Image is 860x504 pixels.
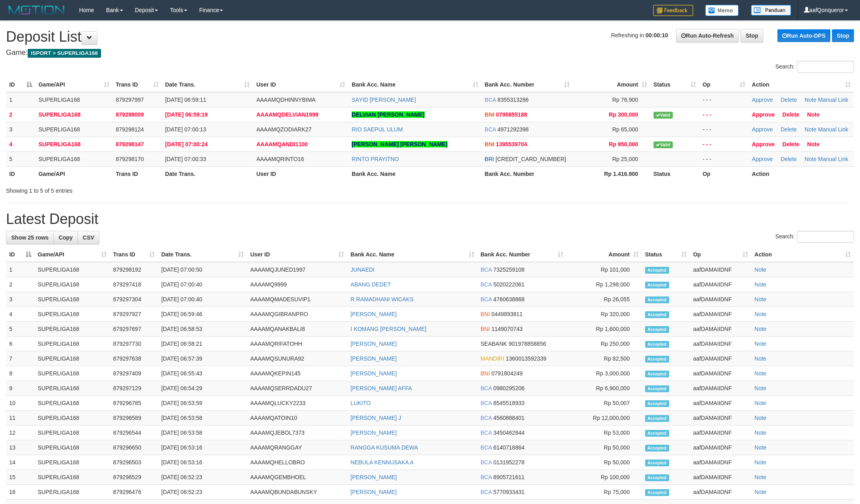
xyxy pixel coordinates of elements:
[256,156,304,162] span: AAAAMQRINTO16
[690,425,751,440] td: aafDAMAIIDNF
[247,277,347,292] td: AAAAMQ9999
[350,326,426,332] a: I KOMANG [PERSON_NAME]
[654,112,673,119] span: Valid transaction
[350,370,397,377] a: [PERSON_NAME]
[165,111,208,118] span: [DATE] 06:59:19
[567,351,642,366] td: Rp 82,500
[612,156,638,162] span: Rp 25,000
[350,281,391,288] a: ABANG DEDET
[110,292,158,307] td: 879297304
[807,111,820,118] a: Note
[350,459,413,466] a: NEBULA KENNUSAKA A
[6,366,34,381] td: 8
[573,77,650,92] th: Amount: activate to sort column ascending
[256,111,318,118] span: AAAAMQDELVIAN1999
[755,341,767,347] a: Note
[350,474,397,480] a: [PERSON_NAME]
[755,429,767,436] a: Note
[158,455,247,470] td: [DATE] 06:53:16
[247,307,347,322] td: AAAAMQGIBRANPRO
[35,107,113,122] td: SUPERLIGA168
[6,425,34,440] td: 12
[350,355,397,362] a: [PERSON_NAME]
[6,4,67,16] img: MOTION_logo.png
[34,337,110,351] td: SUPERLIGA168
[247,292,347,307] td: AAAAMQMADESUVIP1
[755,296,767,302] a: Note
[690,322,751,337] td: aafDAMAIIDNF
[567,455,642,470] td: Rp 50,000
[567,337,642,351] td: Rp 250,000
[6,292,34,307] td: 3
[247,411,347,425] td: AAAAMQATOIN10
[158,337,247,351] td: [DATE] 06:58:21
[158,411,247,425] td: [DATE] 06:53:58
[612,97,638,103] span: Rp 76,900
[749,166,854,181] th: Action
[573,166,650,181] th: Rp 1.416.900
[755,489,767,495] a: Note
[352,97,416,103] a: SAYID [PERSON_NAME]
[247,351,347,366] td: AAAAMQSUNURA92
[110,455,158,470] td: 879296503
[567,425,642,440] td: Rp 53,000
[690,366,751,381] td: aafDAMAIIDNF
[492,311,523,317] span: Copy 0449893811 to clipboard
[492,370,523,377] span: Copy 0791804249 to clipboard
[110,307,158,322] td: 879297927
[645,385,669,392] span: Accepted
[645,282,669,288] span: Accepted
[749,77,854,92] th: Action: activate to sort column ascending
[481,370,490,377] span: BNI
[116,111,144,118] span: 879298009
[165,141,208,147] span: [DATE] 07:00:24
[116,156,144,162] span: 879298170
[34,425,110,440] td: SUPERLIGA168
[110,247,158,262] th: Trans ID: activate to sort column ascending
[481,385,492,391] span: BCA
[35,151,113,166] td: SUPERLIGA168
[6,29,854,45] h1: Deposit List
[350,385,412,391] a: [PERSON_NAME] AFFA
[506,355,546,362] span: Copy 1360013592339 to clipboard
[53,231,78,244] a: Copy
[645,415,669,422] span: Accepted
[352,156,399,162] a: RINTO PRAYITNO
[481,341,507,347] span: SEABANK
[654,141,673,148] span: Valid transaction
[567,247,642,262] th: Amount: activate to sort column ascending
[11,234,49,241] span: Show 25 rows
[493,385,524,391] span: Copy 0980295206 to clipboard
[493,266,524,273] span: Copy 7325259108 to clipboard
[645,445,669,452] span: Accepted
[493,459,524,466] span: Copy 0131952278 to clipboard
[645,296,669,303] span: Accepted
[781,97,797,103] a: Delete
[113,166,162,181] th: Trans ID
[256,97,316,103] span: AAAAMQDHINNYBIMA
[653,5,693,16] img: Feedback.jpg
[6,381,34,396] td: 9
[482,166,573,181] th: Bank Acc. Number
[567,381,642,396] td: Rp 6,900,000
[481,311,490,317] span: BNI
[350,296,413,302] a: R RAMADHANI WICAKS
[165,97,206,103] span: [DATE] 06:59:11
[116,97,144,103] span: 879297997
[347,247,477,262] th: Bank Acc. Name: activate to sort column ascending
[158,351,247,366] td: [DATE] 06:57:39
[6,455,34,470] td: 14
[509,341,546,347] span: Copy 901978858856 to clipboard
[6,166,35,181] th: ID
[158,396,247,411] td: [DATE] 06:53:59
[350,400,370,406] a: LUKITO
[699,107,749,122] td: - - -
[755,326,767,332] a: Note
[6,411,34,425] td: 11
[567,366,642,381] td: Rp 3,000,000
[6,322,34,337] td: 5
[690,351,751,366] td: aafDAMAIIDNF
[807,141,820,147] a: Note
[493,296,524,302] span: Copy 4760638868 to clipboard
[485,156,494,162] span: BRI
